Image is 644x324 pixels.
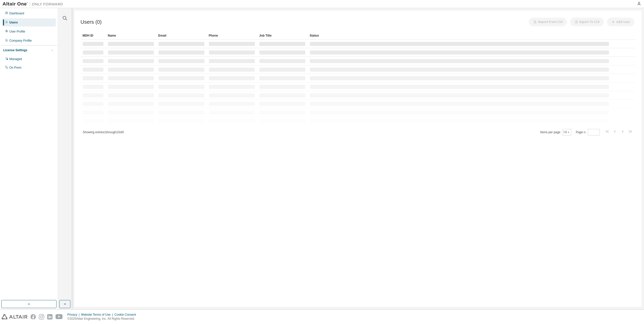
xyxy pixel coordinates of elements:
[607,18,634,26] button: Add User
[83,130,124,134] span: Showing entries 1 through 10 of 0
[310,32,609,40] div: Status
[9,11,24,15] div: Dashboard
[259,32,306,40] div: Job Title
[9,57,22,61] div: Managed
[67,313,81,317] div: Privacy
[81,313,114,317] div: Website Terms of Use
[67,317,139,321] p: © 2025 Altair Engineering, Inc. All Rights Reserved.
[3,2,66,7] img: Altair One
[529,18,567,26] button: Import From CSV
[9,20,18,24] div: Users
[31,314,36,319] img: facebook.svg
[47,314,52,319] img: linkedin.svg
[209,32,255,40] div: Phone
[83,32,104,40] div: MDH ID
[80,19,102,25] span: Users (0)
[108,32,154,40] div: Name
[9,39,32,43] div: Company Profile
[563,130,570,134] button: 10
[9,30,25,34] div: User Profile
[39,314,44,319] img: instagram.svg
[570,18,604,26] button: Export To CSV
[9,66,21,70] div: On Prem
[56,314,63,319] img: youtube.svg
[2,314,28,319] img: altair_logo.svg
[3,48,27,52] div: License Settings
[158,32,205,40] div: Email
[114,313,139,317] div: Cookie Consent
[576,129,600,136] span: Page n.
[540,129,571,136] span: Items per page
